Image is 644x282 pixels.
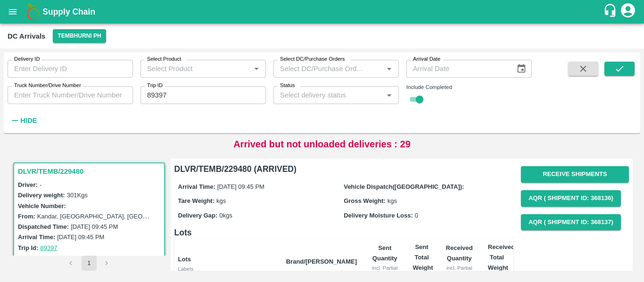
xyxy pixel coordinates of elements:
label: Delivery weight: [18,192,65,199]
strong: Hide [20,117,37,124]
div: Include Completed [406,83,532,91]
img: logo [24,2,42,21]
input: Arrival Date [406,60,509,78]
label: Delivery Moisture Loss: [344,212,413,219]
label: 179299 [41,255,62,262]
label: [DATE] 09:45 PM [71,223,118,230]
span: 0 kgs [219,212,232,219]
label: [DATE] 09:45 PM [57,234,104,241]
div: incl. Partial Units [446,264,472,281]
span: [DATE] 09:45 PM [217,183,264,190]
label: Driver: [18,181,38,188]
h6: DLVR/TEMB/229480 (ARRIVED) [174,162,513,176]
b: Supply Chain [42,7,95,16]
input: Enter Delivery ID [8,60,133,78]
b: Received Quantity [446,244,473,262]
button: Choose date [512,60,530,78]
button: AQR ( Shipment Id: 368136) [521,190,621,207]
a: 89397 [40,244,57,251]
button: Select DC [53,29,106,43]
b: Received Total Weight [488,243,515,272]
button: Open [383,89,395,101]
a: Supply Chain [42,5,603,18]
label: Select DC/Purchase Orders [280,56,345,63]
button: Open [250,63,263,75]
label: Vehicle Number: [18,202,66,209]
span: kgs [388,197,397,204]
span: kgs [216,197,226,204]
label: Arrival Time: [18,234,55,241]
label: Kandar, [GEOGRAPHIC_DATA], [GEOGRAPHIC_DATA], [GEOGRAPHIC_DATA], [GEOGRAPHIC_DATA] [37,212,325,220]
input: Enter Trip ID [140,86,266,104]
button: AQR ( Shipment Id: 368137) [521,214,621,231]
label: PO Ids: [18,255,40,262]
span: 0 [415,212,418,219]
input: Select Product [143,63,248,75]
label: Select Product [147,56,181,63]
label: Arrival Date [413,56,440,63]
button: Hide [8,113,40,129]
label: Vehicle Dispatch([GEOGRAPHIC_DATA]): [344,183,464,190]
label: From: [18,213,35,220]
div: incl. Partial Units [372,264,398,281]
button: page 1 [82,256,97,271]
p: Arrived but not unloaded deliveries : 29 [233,137,411,151]
label: Status [280,82,295,89]
div: Labels [178,265,279,273]
b: Brand/[PERSON_NAME] [286,258,357,265]
button: open drawer [2,1,24,23]
label: Gross Weight: [344,197,386,204]
h3: DLVR/TEMB/229480 [18,165,163,177]
label: Dispatched Time: [18,223,69,230]
label: Trip ID [147,82,163,89]
button: Open [383,63,395,75]
div: account of current user [619,2,636,22]
label: Tare Weight: [178,197,215,204]
label: Delivery Gap: [178,212,218,219]
nav: pagination navigation [62,256,116,271]
label: Truck Number/Drive Number [14,82,81,89]
b: Lots [178,256,191,263]
input: Enter Truck Number/Drive Number [8,86,133,104]
button: Receive Shipments [521,166,629,183]
div: customer-support [603,3,619,20]
b: Sent Quantity [372,244,397,262]
label: 301 Kgs [67,192,88,199]
label: Trip Id: [18,244,38,251]
input: Select delivery status [276,89,380,101]
input: Select DC/Purchase Orders [276,63,368,75]
label: Arrival Time: [178,183,215,190]
b: Sent Total Weight [413,243,433,272]
h6: Lots [174,226,513,239]
div: DC Arrivals [8,30,45,42]
label: Delivery ID [14,56,40,63]
span: - [40,181,41,188]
